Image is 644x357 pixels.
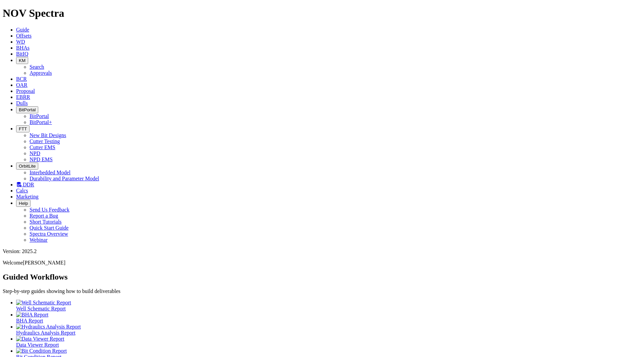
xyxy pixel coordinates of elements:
[19,126,27,131] span: FTT
[3,288,641,294] p: Step-by-step guides showing how to build deliverables
[16,106,38,113] button: BitPortal
[19,201,28,206] span: Help
[16,82,28,88] a: OAR
[3,260,641,266] p: Welcome
[30,207,69,213] a: Send Us Feedback
[16,300,641,311] a: Well Schematic Report Well Schematic Report
[16,348,67,354] img: Bit Condition Report
[30,213,58,219] a: Report a Bug
[16,100,28,106] a: Dulls
[19,58,25,63] span: KM
[16,200,31,207] button: Help
[16,33,32,39] a: Offsets
[16,300,71,306] img: Well Schematic Report
[19,164,36,169] span: OrbitLite
[30,138,60,144] a: Cutter Testing
[16,27,29,33] a: Guide
[3,273,641,282] h2: Guided Workflows
[16,324,641,336] a: Hydraulics Analysis Report Hydraulics Analysis Report
[23,260,65,265] span: [PERSON_NAME]
[3,248,641,254] div: Version: 2025.2
[30,170,70,175] a: Interbedded Model
[16,306,66,311] span: Well Schematic Report
[30,132,66,138] a: New Bit Designs
[16,182,34,187] a: DDR
[16,318,43,323] span: BHA Report
[19,107,36,112] span: BitPortal
[16,39,25,45] a: WD
[16,45,30,51] a: BHAs
[16,330,75,336] span: Hydraulics Analysis Report
[23,182,34,187] span: DDR
[16,125,30,132] button: FTT
[16,194,39,199] a: Marketing
[16,51,28,57] a: BitIQ
[30,219,62,225] a: Short Tutorials
[30,237,48,243] a: Webinar
[3,7,641,19] h1: NOV Spectra
[16,342,59,348] span: Data Viewer Report
[30,70,52,76] a: Approvals
[30,151,40,156] a: NPD
[30,225,68,231] a: Quick Start Guide
[16,336,641,348] a: Data Viewer Report Data Viewer Report
[16,163,38,170] button: OrbitLite
[30,157,53,162] a: NPD EMS
[16,324,81,330] img: Hydraulics Analysis Report
[30,113,49,119] a: BitPortal
[30,176,99,181] a: Durability and Parameter Model
[16,312,641,323] a: BHA Report BHA Report
[30,64,44,70] a: Search
[30,231,68,237] a: Spectra Overview
[16,76,27,82] a: BCR
[30,144,55,150] a: Cutter EMS
[30,119,52,125] a: BitPortal+
[16,312,48,318] img: BHA Report
[16,94,30,100] a: EBRR
[16,336,64,342] img: Data Viewer Report
[16,57,28,64] button: KM
[16,88,35,94] a: Proposal
[16,188,28,193] a: Calcs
